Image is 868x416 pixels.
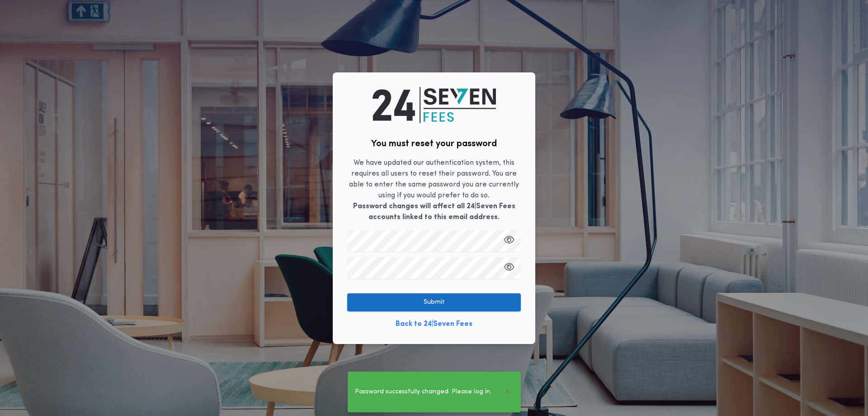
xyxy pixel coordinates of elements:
span: Password successfully changed. Please log in. [355,387,491,397]
p: We have updated our authentication system, this requires all users to reset their password. You a... [347,158,521,223]
b: Password changes will affect all 24|Seven Fees accounts linked to this email address. [353,203,515,221]
button: Submit [347,293,521,311]
img: logo [373,87,496,123]
a: Back to 24|Seven Fees [396,319,472,330]
h2: You must reset your password [371,138,497,150]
